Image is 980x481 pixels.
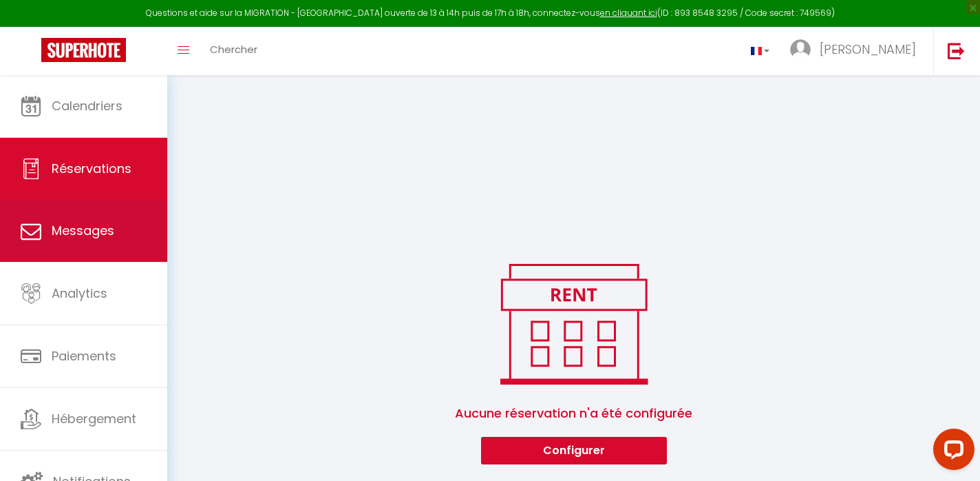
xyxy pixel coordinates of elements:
[481,437,667,464] button: Configurer
[52,347,116,365] span: Paiements
[820,41,916,58] span: [PERSON_NAME]
[948,42,965,59] img: logout
[780,27,933,75] a: ... [PERSON_NAME]
[600,7,657,19] a: en cliquant ici
[52,410,136,427] span: Hébergement
[52,97,122,114] span: Calendriers
[52,285,107,302] span: Analytics
[52,160,131,177] span: Réservations
[52,222,114,239] span: Messages
[790,39,811,60] img: ...
[210,42,257,57] span: Chercher
[184,390,963,437] span: Aucune réservation n'a été configurée
[41,38,126,62] img: Super Booking
[486,258,661,390] img: rent.png
[922,423,980,481] iframe: LiveChat chat widget
[200,27,268,75] a: Chercher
